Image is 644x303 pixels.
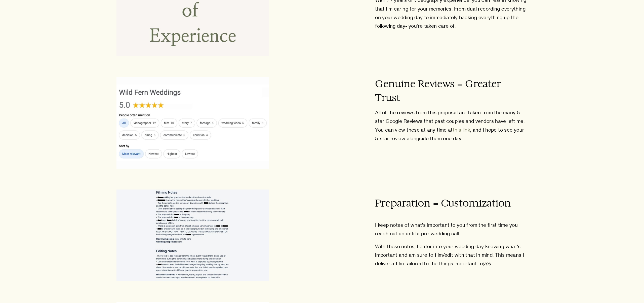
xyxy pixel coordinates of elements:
strong: Preparation = Customization [375,197,511,209]
a: this link [453,127,470,133]
strong: Genuine Reviews = Greater Trust [375,78,503,104]
em: you [483,260,491,267]
p: I keep notes of what's important to you from the first time you reach out up until a pre-wedding ... [375,221,528,238]
p: With these notes, I enter into your wedding day knowing what's important and am sure to film/edit... [375,242,528,268]
p: All of the reviews from this proposal are taken from the many 5-star Google Reviews that past cou... [375,108,528,143]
